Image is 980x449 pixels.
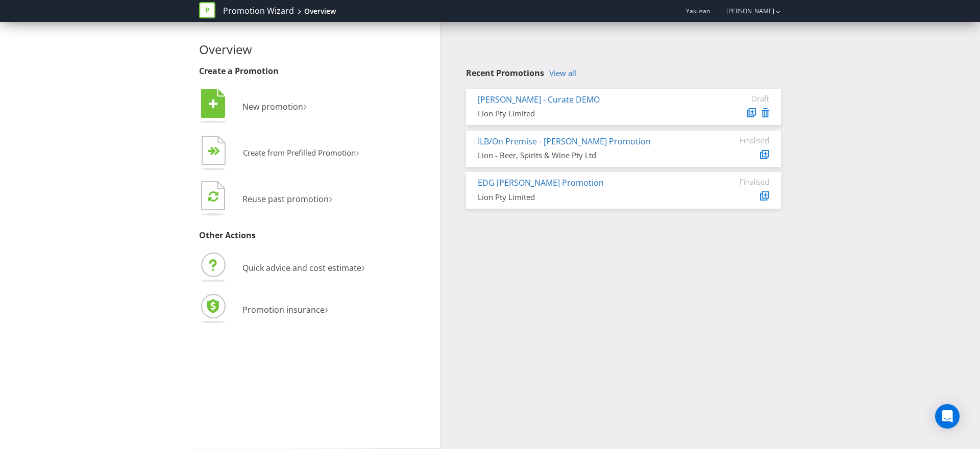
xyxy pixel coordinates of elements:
[214,146,220,156] tspan: 
[242,304,325,315] span: Promotion insurance
[466,67,544,79] span: Recent Promotions
[708,94,769,103] div: Draft
[549,69,576,78] a: View all
[199,231,433,240] h3: Other Actions
[478,177,604,188] a: EDG [PERSON_NAME] Promotion
[303,97,307,114] span: ›
[478,108,693,119] div: Lion Pty Limited
[242,101,303,112] span: New promotion
[708,177,769,186] div: Finalised
[209,98,218,110] tspan: 
[242,193,329,205] span: Reuse past promotion
[199,304,328,315] a: Promotion insurance›
[361,258,365,275] span: ›
[208,190,218,202] tspan: 
[304,6,336,16] div: Overview
[478,94,600,105] a: [PERSON_NAME] - Curate DEMO
[199,262,365,273] a: Quick advice and cost estimate›
[478,150,693,161] div: Lion - Beer, Spirits & Wine Pty Ltd
[708,136,769,145] div: Finalised
[243,147,356,158] span: Create from Prefilled Promotion
[329,189,332,206] span: ›
[242,262,361,273] span: Quick advice and cost estimate
[325,300,328,317] span: ›
[356,144,359,160] span: ›
[223,5,294,17] a: Promotion Wizard
[686,7,710,15] span: Yakusan
[935,404,960,429] div: Open Intercom Messenger
[199,43,433,56] h2: Overview
[478,136,651,147] a: ILB/On Premise - [PERSON_NAME] Promotion
[199,67,433,76] h3: Create a Promotion
[716,7,774,15] a: [PERSON_NAME]
[478,192,693,203] div: Lion Pty Limited
[199,133,360,174] button: Create from Prefilled Promotion›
